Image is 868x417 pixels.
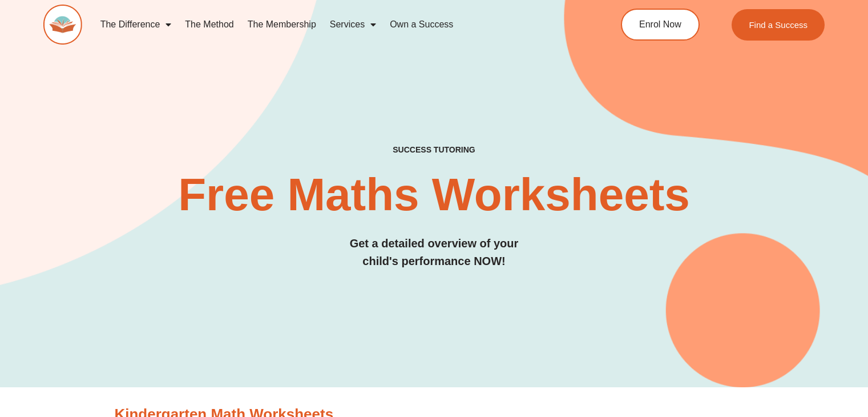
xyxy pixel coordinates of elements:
nav: Menu [94,11,576,38]
h3: Get a detailed overview of your child's performance NOW! [43,235,825,270]
a: Find a Success [732,9,825,41]
a: Enrol Now [621,9,700,41]
a: The Difference [94,11,179,38]
span: Enrol Now [639,20,681,29]
h2: Free Maths Worksheets​ [43,172,825,218]
iframe: Chat Widget [811,362,868,417]
a: Services [323,11,383,38]
h4: SUCCESS TUTORING​ [43,145,825,155]
a: The Method [178,11,240,38]
a: The Membership [241,11,323,38]
a: Own a Success [383,11,460,38]
span: Find a Success [749,21,808,29]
